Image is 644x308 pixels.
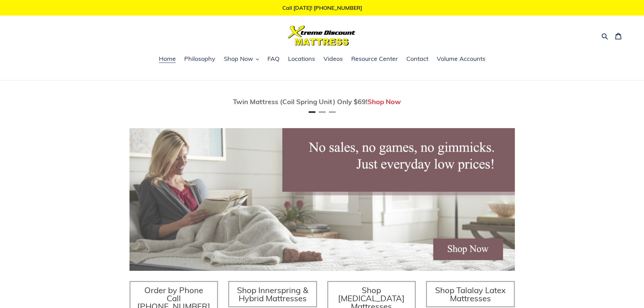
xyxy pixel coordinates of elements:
button: Shop Now [220,54,262,64]
span: Resource Center [351,55,398,63]
a: Shop Innerspring & Hybrid Mattresses [228,281,317,307]
span: Twin Mattress (Coil Spring Unit) Only $69! [233,97,367,106]
span: Shop Talalay Latex Mattresses [435,285,506,303]
button: Page 3 [329,111,336,113]
span: Shop Innerspring & Hybrid Mattresses [237,285,308,303]
span: Shop Now [224,55,253,63]
a: Philosophy [181,54,219,64]
a: Shop Talalay Latex Mattresses [426,281,515,307]
span: FAQ [267,55,280,63]
img: Xtreme Discount Mattress [288,26,356,46]
button: Page 2 [319,111,326,113]
span: Locations [288,55,315,63]
a: Videos [320,54,346,64]
a: Contact [403,54,432,64]
span: Contact [406,55,428,63]
img: herobannermay2022-1652879215306_1200x.jpg [129,128,515,271]
a: Locations [285,54,318,64]
span: Volume Accounts [437,55,485,63]
span: Videos [324,55,343,63]
span: Philosophy [184,55,215,63]
a: Resource Center [348,54,401,64]
a: Shop Now [367,97,401,106]
button: Page 1 [309,111,315,113]
a: FAQ [264,54,283,64]
a: Home [156,54,179,64]
a: Volume Accounts [433,54,489,64]
span: Home [159,55,176,63]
